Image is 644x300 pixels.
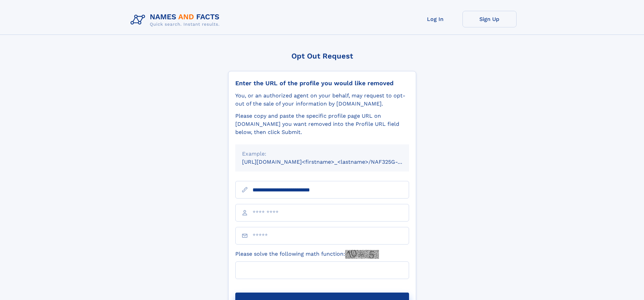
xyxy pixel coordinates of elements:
label: Please solve the following math function: [235,250,379,259]
a: Sign Up [462,11,517,27]
small: [URL][DOMAIN_NAME]<firstname>_<lastname>/NAF325G-xxxxxxxx [242,159,422,165]
div: Opt Out Request [228,52,416,60]
img: Logo Names and Facts [128,11,225,29]
div: Please copy and paste the specific profile page URL on [DOMAIN_NAME] you want removed into the Pr... [235,112,409,136]
div: You, or an authorized agent on your behalf, may request to opt-out of the sale of your informatio... [235,92,409,108]
div: Enter the URL of the profile you would like removed [235,79,409,87]
a: Log In [408,11,462,27]
div: Example: [242,150,402,158]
